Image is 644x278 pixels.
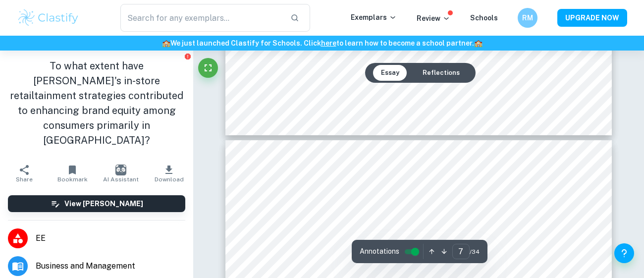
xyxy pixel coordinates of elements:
p: Review [417,13,450,24]
button: RM [518,8,537,28]
span: Annotations [360,246,399,257]
h6: RM [522,12,534,23]
h1: To what extent have [PERSON_NAME]'s in-store retailtainment strategies contributed to enhancing b... [8,58,185,148]
span: Bookmark [57,176,88,183]
img: Clastify logo [17,8,80,28]
button: Essay [373,65,407,81]
button: Reflections [415,65,468,81]
span: / 34 [470,247,480,256]
span: EE [36,232,185,244]
span: Business and Management [36,260,185,272]
span: Share [16,176,33,183]
span: 🏫 [474,39,483,47]
a: here [321,39,336,47]
button: Download [145,160,194,187]
h6: We just launched Clastify for Schools. Click to learn how to become a school partner. [2,38,642,49]
span: Download [155,176,184,183]
button: Bookmark [49,160,97,187]
button: View [PERSON_NAME] [8,195,185,212]
a: Schools [470,14,498,22]
span: 🏫 [162,39,170,47]
h6: View [PERSON_NAME] [64,198,143,209]
button: Fullscreen [198,58,218,78]
p: Exemplars [351,12,397,23]
button: UPGRADE NOW [557,9,627,27]
button: Report issue [184,53,191,60]
button: Help and Feedback [614,243,634,263]
button: AI Assistant [97,160,145,187]
span: AI Assistant [103,176,139,183]
input: Search for any exemplars... [120,4,282,32]
img: AI Assistant [115,165,126,175]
